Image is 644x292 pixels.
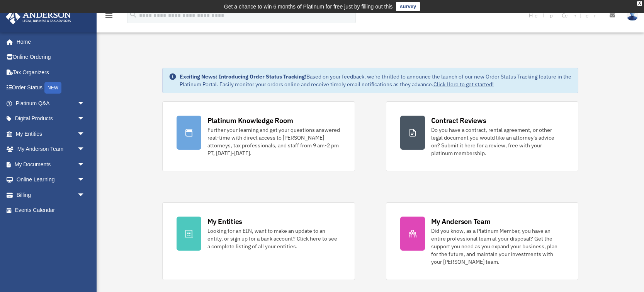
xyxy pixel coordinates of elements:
div: Platinum Knowledge Room [207,116,293,125]
img: User Pic [627,10,638,21]
a: Contract Reviews Do you have a contract, rental agreement, or other legal document you would like... [386,101,579,171]
span: arrow_drop_down [77,111,93,127]
div: NEW [44,82,61,94]
a: Tax Organizers [5,65,97,80]
span: arrow_drop_down [77,126,93,142]
a: Billingarrow_drop_down [5,187,97,203]
img: Anderson Advisors Platinum Portal [3,9,73,24]
i: search [129,10,138,19]
a: Platinum Knowledge Room Further your learning and get your questions answered real-time with dire... [162,101,355,171]
div: Contract Reviews [431,116,486,125]
div: Get a chance to win 6 months of Platinum for free just by filling out this [224,2,393,11]
a: My Anderson Team Did you know, as a Platinum Member, you have an entire professional team at your... [386,202,579,280]
div: close [637,1,642,6]
span: arrow_drop_down [77,96,93,111]
a: My Entitiesarrow_drop_down [5,126,97,142]
span: arrow_drop_down [77,142,93,157]
a: Online Learningarrow_drop_down [5,172,97,188]
a: My Entities Looking for an EIN, want to make an update to an entity, or sign up for a bank accoun... [162,202,355,280]
a: menu [104,14,114,20]
span: arrow_drop_down [77,187,93,203]
a: Digital Productsarrow_drop_down [5,111,97,126]
strong: Exciting News: Introducing Order Status Tracking! [180,73,306,80]
a: My Documentsarrow_drop_down [5,157,97,172]
div: Do you have a contract, rental agreement, or other legal document you would like an attorney's ad... [431,126,564,157]
a: survey [396,2,420,11]
a: My Anderson Teamarrow_drop_down [5,142,97,157]
a: Home [5,34,93,50]
a: Events Calendar [5,203,97,218]
div: My Entities [207,217,242,226]
span: arrow_drop_down [77,157,93,172]
a: Click Here to get started! [433,81,494,88]
div: Based on your feedback, we're thrilled to announce the launch of our new Order Status Tracking fe... [180,73,572,88]
div: Further your learning and get your questions answered real-time with direct access to [PERSON_NAM... [207,126,341,157]
div: Did you know, as a Platinum Member, you have an entire professional team at your disposal? Get th... [431,227,564,266]
div: My Anderson Team [431,217,491,226]
span: arrow_drop_down [77,172,93,188]
div: Looking for an EIN, want to make an update to an entity, or sign up for a bank account? Click her... [207,227,341,250]
i: menu [104,11,114,20]
a: Order StatusNEW [5,80,97,96]
a: Online Ordering [5,50,97,65]
a: Platinum Q&Aarrow_drop_down [5,96,97,111]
